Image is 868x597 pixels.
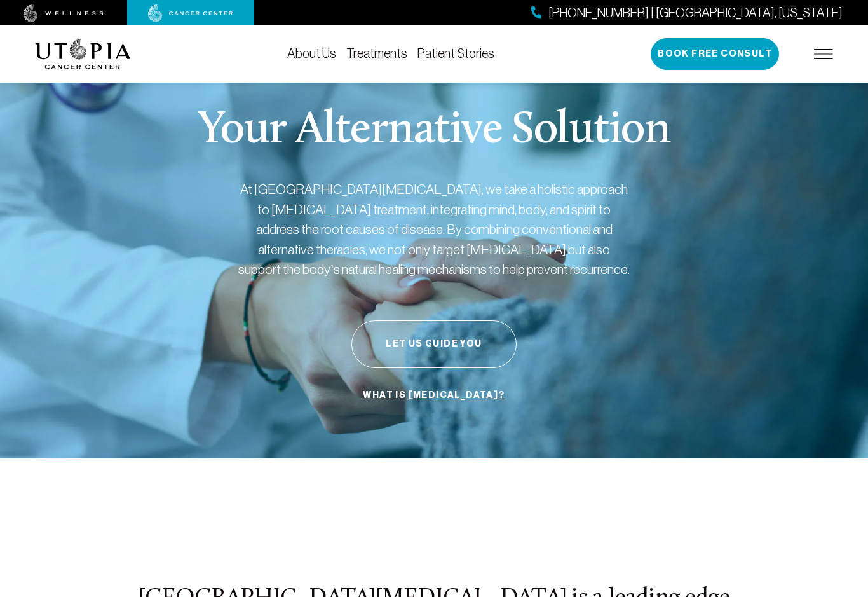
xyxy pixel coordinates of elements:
[346,46,407,60] a: Treatments
[531,4,843,22] a: [PHONE_NUMBER] | [GEOGRAPHIC_DATA], [US_STATE]
[651,38,779,70] button: Book Free Consult
[287,46,336,60] a: About Us
[148,4,233,22] img: cancer center
[24,4,104,22] img: wellness
[417,46,494,60] a: Patient Stories
[814,49,833,59] img: icon-hamburger
[548,4,843,22] span: [PHONE_NUMBER] | [GEOGRAPHIC_DATA], [US_STATE]
[198,108,670,154] p: Your Alternative Solution
[35,39,131,69] img: logo
[351,320,517,368] button: Let Us Guide You
[360,383,508,408] a: What is [MEDICAL_DATA]?
[237,179,631,280] p: At [GEOGRAPHIC_DATA][MEDICAL_DATA], we take a holistic approach to [MEDICAL_DATA] treatment, inte...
